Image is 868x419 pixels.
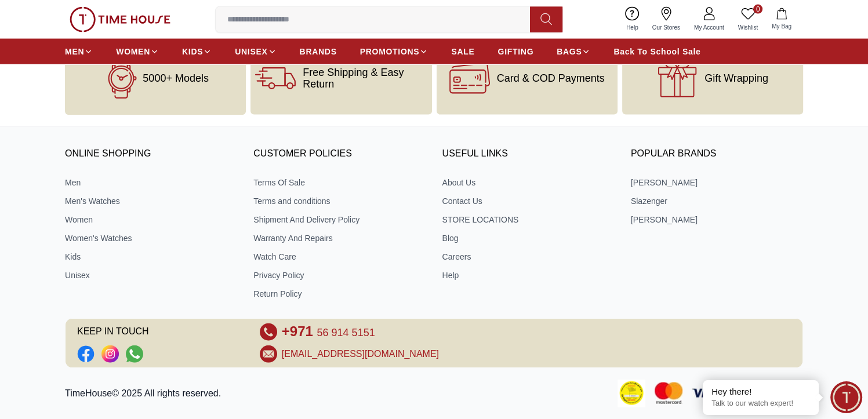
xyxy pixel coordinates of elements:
[77,323,244,341] span: KEEP IN TOUCH
[442,145,615,163] h3: USEFUL LINKS
[182,41,212,62] a: KIDS
[442,195,615,207] a: Contact Us
[631,195,803,207] a: Slazenger
[143,72,209,84] span: 5000+ Models
[70,7,170,32] img: ...
[65,214,237,225] a: Women
[65,251,237,263] a: Kids
[613,46,700,57] span: Back To School Sale
[497,41,533,62] a: GIFTING
[711,399,810,409] p: Talk to our watch expert!
[442,251,615,263] a: Careers
[360,46,420,57] span: PROMOTIONS
[648,23,685,32] span: Our Stores
[65,177,237,188] a: Men
[689,23,729,32] span: My Account
[77,345,95,363] li: Facebook
[442,269,615,281] a: Help
[116,46,150,57] span: WOMEN
[65,387,226,400] p: TimeHouse© 2025 All rights reserved.
[360,41,428,62] a: PROMOTIONS
[622,23,643,32] span: Help
[65,232,237,244] a: Women's Watches
[733,23,762,32] span: Wishlist
[557,46,582,57] span: BAGS
[753,5,762,14] span: 0
[497,72,605,84] span: Card & COD Payments
[613,41,700,62] a: Back To School Sale
[253,251,426,263] a: Watch Care
[116,41,159,62] a: WOMEN
[303,67,427,90] span: Free Shipping & Easy Return
[300,41,337,62] a: BRANDS
[767,22,796,31] span: My Bag
[711,386,810,398] div: Hey there!
[317,327,375,338] span: 56 914 5151
[765,6,798,33] button: My Bag
[253,232,426,244] a: Warranty And Repairs
[692,389,720,398] img: Visa
[65,195,237,207] a: Men's Watches
[442,214,615,225] a: STORE LOCATIONS
[731,5,765,34] a: 0Wishlist
[451,46,474,57] span: SALE
[631,177,803,188] a: [PERSON_NAME]
[253,145,426,163] h3: CUSTOMER POLICIES
[126,345,143,363] a: Social Link
[442,232,615,244] a: Blog
[253,195,426,207] a: Terms and conditions
[65,46,84,57] span: MEN
[101,345,119,363] a: Social Link
[253,269,426,281] a: Privacy Policy
[655,382,682,404] img: Mastercard
[300,46,337,57] span: BRANDS
[182,46,203,57] span: KIDS
[497,46,533,57] span: GIFTING
[631,145,803,163] h3: Popular Brands
[618,380,645,407] img: Consumer Payment
[282,323,375,341] a: +971 56 914 5151
[77,345,95,363] a: Social Link
[65,269,237,281] a: Unisex
[65,41,93,62] a: MEN
[442,177,615,188] a: About Us
[830,381,862,413] div: Chat Widget
[235,41,276,62] a: UNISEX
[253,288,426,300] a: Return Policy
[645,5,687,34] a: Our Stores
[451,41,474,62] a: SALE
[65,145,237,163] h3: ONLINE SHOPPING
[282,347,439,361] a: [EMAIL_ADDRESS][DOMAIN_NAME]
[253,177,426,188] a: Terms Of Sale
[704,72,768,84] span: Gift Wrapping
[631,214,803,225] a: [PERSON_NAME]
[557,41,590,62] a: BAGS
[253,214,426,225] a: Shipment And Delivery Policy
[619,5,645,34] a: Help
[235,46,267,57] span: UNISEX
